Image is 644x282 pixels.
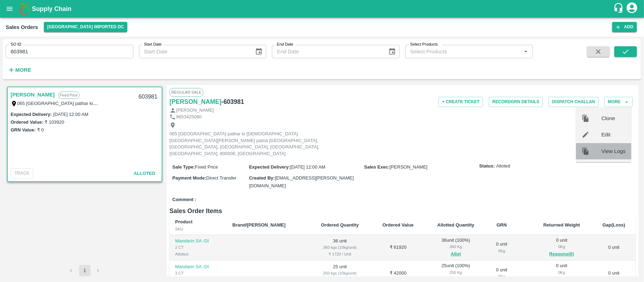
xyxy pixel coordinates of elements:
[496,163,510,170] span: Alloted
[314,251,366,257] div: ₹ 1720 / Unit
[175,238,221,245] p: Mandarin SA -DI
[407,47,519,56] input: Select Products
[492,273,511,280] div: 0 Kg
[79,265,91,276] button: page 1
[431,237,481,258] div: 36 unit ( 100 %)
[172,164,195,170] label: Sale Type :
[15,67,31,73] strong: More
[290,164,325,170] span: [DATE] 12:00 AM
[321,222,359,228] b: Ordered Quantity
[11,127,36,133] label: GRN Value:
[6,45,133,58] input: Enter SO ID
[32,5,71,12] b: Supply Chain
[11,42,21,47] label: SO ID
[206,175,236,181] span: Direct Transfer
[277,42,293,47] label: End Date
[602,114,626,122] span: Clone
[576,110,631,127] div: Clone
[497,222,507,228] b: GRN
[169,97,221,107] a: [PERSON_NAME]
[17,100,563,106] label: 065 [GEOGRAPHIC_DATA] pathar ki [DEMOGRAPHIC_DATA][GEOGRAPHIC_DATA][PERSON_NAME] patna [GEOGRAPHI...
[492,248,511,254] div: 0 Kg
[221,97,244,107] h6: - 603981
[249,175,275,181] label: Created By :
[252,45,266,58] button: Choose date
[521,47,530,56] button: Open
[169,131,329,157] p: 065 [GEOGRAPHIC_DATA] pathar ki [DEMOGRAPHIC_DATA][GEOGRAPHIC_DATA][PERSON_NAME] patna [GEOGRAPHI...
[58,92,80,99] p: Fixed Price
[11,119,43,125] label: Ordered Value:
[195,164,218,170] span: Fixed Price
[175,251,221,257] div: Allotted
[390,164,428,170] span: [PERSON_NAME]
[6,64,33,76] button: More
[144,42,162,47] label: Start Date
[134,89,162,105] div: 603981
[11,112,52,117] label: Expected Delivery :
[175,264,221,270] p: Mandarin SA -DI
[576,143,631,159] div: View Logs
[1,1,18,17] button: open drawer
[549,97,599,107] button: Dispatch Challan
[314,270,366,276] div: 250 kgs (10kg/unit)
[451,250,461,258] button: Allot
[249,175,354,188] span: [EMAIL_ADDRESS][PERSON_NAME][DOMAIN_NAME]
[489,97,543,107] button: RecordGRN Details
[479,163,495,170] label: Status:
[604,97,633,107] button: More
[537,269,587,276] div: 0 Kg
[6,23,38,32] div: Sales Orders
[314,244,366,251] div: 360 kgs (10kg/unit)
[537,250,587,258] button: Reasons(0)
[45,119,64,125] label: ₹ 103920
[537,243,587,250] div: 0 Kg
[44,22,128,32] button: Select DC
[309,235,371,261] td: 36 unit
[175,244,221,251] div: 2 CT
[385,45,399,58] button: Choose date
[612,22,637,32] button: Add
[576,127,631,143] div: Edit
[537,237,587,258] div: 0 unit
[232,222,285,228] b: Brand/[PERSON_NAME]
[383,222,414,228] b: Ordered Value
[169,88,203,96] span: Regular Sale
[169,206,636,216] h6: Sales Order Items
[172,175,206,181] label: Payment Mode :
[371,235,425,261] td: ₹ 61920
[603,222,625,228] b: Gap(Loss)
[439,97,483,107] button: + Create Ticket
[175,270,221,276] div: 3 CT
[613,2,626,15] div: customer-support
[32,4,613,14] a: Supply Chain
[65,265,105,276] nav: pagination navigation
[431,269,481,276] div: 250 Kg
[602,131,626,139] span: Edit
[437,222,474,228] b: Allotted Quantity
[592,235,636,261] td: 0 unit
[176,107,214,114] p: [PERSON_NAME]
[410,42,438,47] label: Select Products
[172,196,196,203] label: Comment :
[176,114,202,121] p: 9653425060
[134,171,155,176] span: Alloted
[53,112,88,117] label: [DATE] 12:00 AM
[543,222,580,228] b: Returned Weight
[626,1,638,16] div: account of current user
[602,147,626,155] span: View Logs
[272,45,382,58] input: End Date
[492,241,511,254] div: 0 unit
[18,2,32,16] img: logo
[11,90,55,99] a: [PERSON_NAME]
[492,267,511,280] div: 0 unit
[139,45,249,58] input: Start Date
[249,164,290,170] label: Expected Delivery :
[37,127,44,133] label: ₹ 0
[431,243,481,250] div: 360 Kg
[175,226,221,232] div: SKU
[175,219,192,224] b: Product
[364,164,390,170] label: Sales Exec :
